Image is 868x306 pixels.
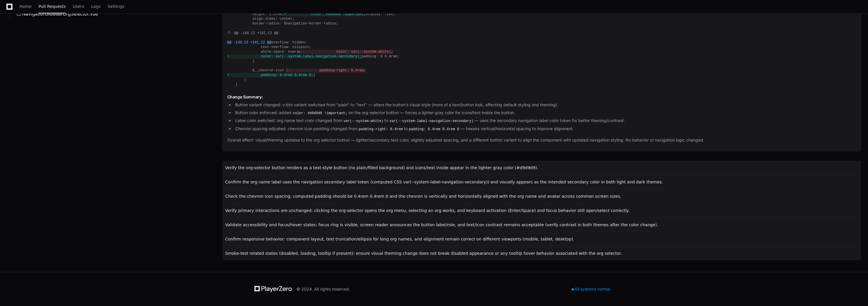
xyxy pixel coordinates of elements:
[223,29,861,38] div: @@ -140,12 +141,12 @@
[225,251,622,256] span: Smoke-test related states (disabled, loading, tooltip if present): ensure visual theming change d...
[291,111,348,116] code: color: #d9d9d9 !important;
[225,237,574,241] span: Confirm responsive behavior: component layout, text truncation/ellipsis for long org names, and a...
[408,127,461,132] code: padding: 0.4rem 0.4rem 0
[296,286,350,292] div: © 2024. All rights reserved.
[225,222,658,227] span: Validate accessibility and focus/hover states: focus ring is visible, screen reader announces the...
[288,68,366,72] span: - padding-right: 0.4rem;
[234,125,856,132] li: Chevron spacing adjusted: chevron icon padding changed from to — tweaks vertical/horizontal spaci...
[234,102,856,108] li: Button variant changed: v-btn variant switched from "plain" to "text" — alters the button's visua...
[227,137,856,144] p: Overall effect: visual/theming updates to the org selector button — lighter/secondary text color,...
[225,208,630,213] span: Verify primary interactions are unchanged: clicking the org-selector opens the org menu, selectin...
[225,194,621,199] span: Check the chevron icon spacing: computed padding should be 0.4rem 0.4rem 0 and the chevron is ver...
[234,109,856,116] li: Button color enforced: added on the org-selector button — forces a lighter gray color for icons/t...
[225,180,663,184] span: Confirm the org name label uses the navigation secondary label token (computed CSS var(--system-l...
[38,5,66,8] span: Pull Requests
[91,5,101,8] span: Logs
[303,50,393,54] span: - color: var(--system-white);
[227,54,362,59] span: + color: var(--system-label-navigation-secondary);
[284,12,366,16] span: + color: #d9d9d9 !important;
[223,38,861,89] div: overflow: hidden; text-overflow: ellipsis; white-space: nowrap; padding: 0 0.4rem; } &__chevron-i...
[73,5,84,8] span: Users
[223,0,861,28] div: margin: 0; padding: 0; height: 2.3rem; display: flex; align-items: center; border-radius: $naviga...
[388,118,475,124] code: var(--system-label-navigation-secondary)
[357,127,404,132] code: padding-right: 0.4rem
[227,40,271,45] span: @@ -140,12 +141,12 @@
[568,285,614,293] div: All systems normal
[227,73,313,77] span: + padding: 0.4rem 0.4rem 0;
[234,117,856,124] li: Label color switched: org name text color changed from to — uses the secondary navigation label c...
[20,5,31,8] span: Home
[342,118,384,124] code: var(--system-white)
[108,5,124,8] span: Settings
[227,94,263,99] span: Change Summary:
[225,165,538,170] span: Verify the org-selector button renders as a text-style button (no plain/filled background) and ic...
